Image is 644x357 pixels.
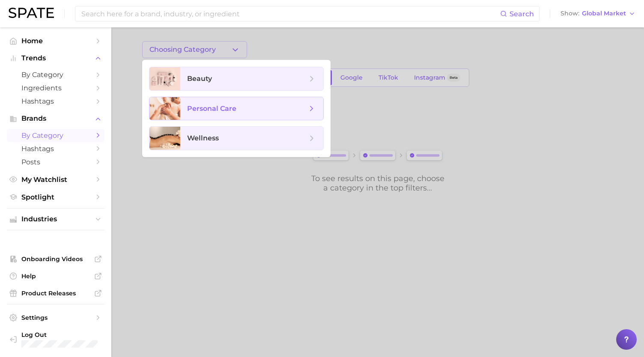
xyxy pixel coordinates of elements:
span: Spotlight [21,193,90,201]
a: My Watchlist [7,173,104,186]
a: Posts [7,155,104,169]
span: Ingredients [21,84,90,92]
span: beauty [187,74,212,83]
span: My Watchlist [21,176,90,184]
span: Trends [21,54,90,62]
span: Hashtags [21,97,90,105]
input: Search here for a brand, industry, or ingredient [80,6,500,21]
a: by Category [7,68,104,81]
a: Spotlight [7,190,104,204]
button: Trends [7,52,104,65]
button: Brands [7,112,104,125]
ul: Choosing Category [142,60,331,157]
button: Industries [7,213,104,226]
span: personal care [187,104,236,113]
span: Help [21,272,90,280]
span: Onboarding Videos [21,255,90,263]
span: Product Releases [21,289,90,297]
span: by Category [21,71,90,79]
img: SPATE [9,8,54,18]
a: Onboarding Videos [7,253,104,265]
span: Hashtags [21,145,90,153]
a: Log out. Currently logged in with e-mail marwat@spate.nyc. [7,328,104,350]
a: Hashtags [7,142,104,155]
span: Industries [21,215,90,223]
a: Hashtags [7,95,104,108]
span: Search [510,10,534,18]
a: Ingredients [7,81,104,95]
button: ShowGlobal Market [558,8,638,19]
span: Log Out [21,331,98,339]
span: Brands [21,115,90,122]
a: Home [7,34,104,48]
span: Posts [21,158,90,166]
span: by Category [21,131,90,140]
a: Help [7,270,104,283]
span: Settings [21,314,90,321]
span: Global Market [582,11,626,16]
span: Show [561,11,579,16]
span: Home [21,37,90,45]
a: Settings [7,311,104,324]
a: by Category [7,129,104,142]
a: Product Releases [7,287,104,300]
span: wellness [187,134,219,142]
